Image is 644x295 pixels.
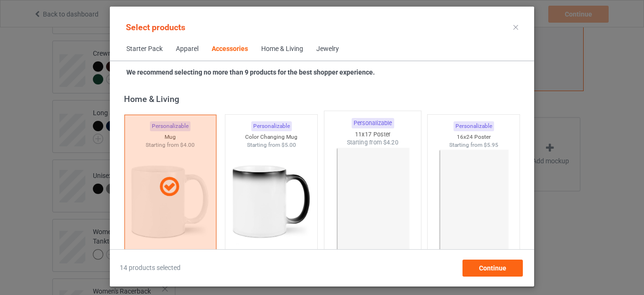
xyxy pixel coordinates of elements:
[324,139,421,147] div: Starting from
[124,93,524,104] div: Home & Living
[261,44,303,54] div: Home & Living
[120,263,181,273] span: 14 products selected
[383,139,398,146] span: $4.20
[120,38,169,60] span: Starter Pack
[225,133,317,141] div: Color Changing Mug
[316,44,339,54] div: Jewelry
[428,141,520,149] div: Starting from
[484,142,498,148] span: $5.95
[431,149,516,254] img: regular.jpg
[428,133,520,141] div: 16x24 Poster
[281,142,296,148] span: $5.00
[324,130,421,138] div: 11x17 Poster
[454,121,494,131] div: Personalizable
[351,118,394,129] div: Personalizable
[328,147,417,258] img: regular.jpg
[251,121,292,131] div: Personalizable
[176,44,198,54] div: Apparel
[462,260,523,277] div: Continue
[225,141,317,149] div: Starting from
[126,68,375,76] strong: We recommend selecting no more than 9 products for the best shopper experience.
[479,264,506,272] span: Continue
[229,149,314,254] img: regular.jpg
[126,22,185,32] span: Select products
[212,44,248,54] div: Accessories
